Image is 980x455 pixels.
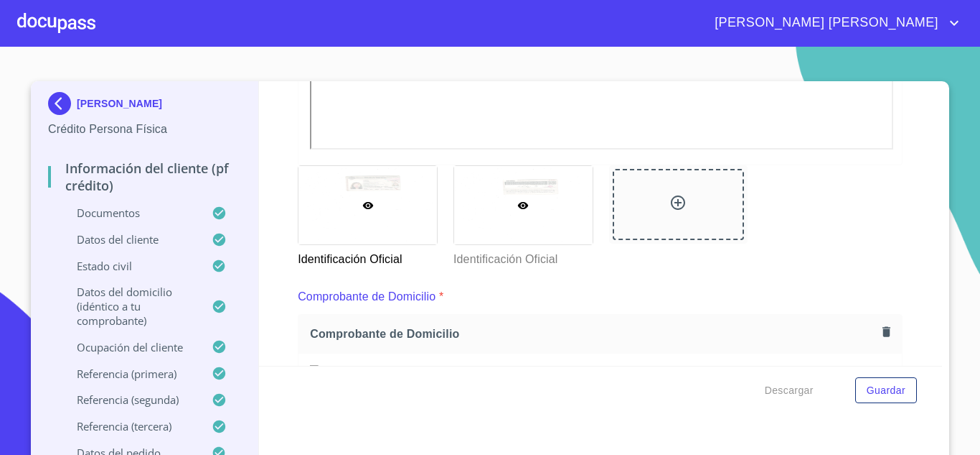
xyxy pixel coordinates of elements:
[48,419,212,433] p: Referencia (tercera)
[867,382,905,400] span: Guardar
[298,288,435,305] p: Comprobante de Domicilio
[759,377,819,404] button: Descargar
[48,121,241,138] p: Crédito Persona Física
[48,160,241,194] p: Información del cliente (PF crédito)
[48,285,212,328] p: Datos del domicilio (idéntico a tu comprobante)
[48,232,212,247] p: Datos del cliente
[704,12,946,35] span: [PERSON_NAME] [PERSON_NAME]
[765,382,814,400] span: Descargar
[48,92,77,115] img: Docupass spot blue
[48,206,212,220] p: Documentos
[704,12,963,35] button: account of current user
[453,245,592,268] p: Identificación Oficial
[48,259,212,273] p: Estado Civil
[48,367,212,381] p: Referencia (primera)
[48,392,212,407] p: Referencia (segunda)
[77,98,162,109] p: [PERSON_NAME]
[48,340,212,354] p: Ocupación del Cliente
[310,365,890,381] img: Comprobante de Domicilio
[298,245,436,268] p: Identificación Oficial
[855,377,917,404] button: Guardar
[310,326,877,341] span: Comprobante de Domicilio
[48,92,241,121] div: [PERSON_NAME]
